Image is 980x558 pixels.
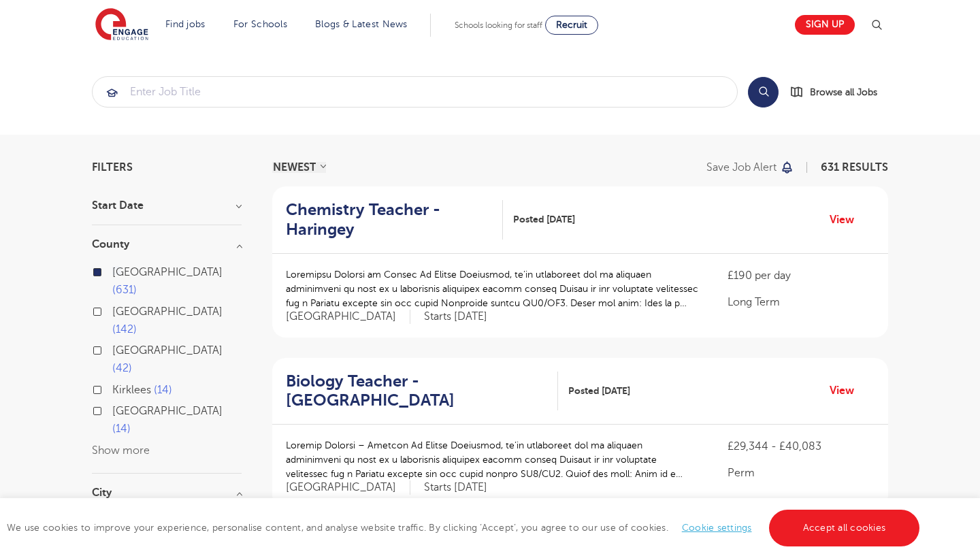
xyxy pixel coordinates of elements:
[112,423,131,435] span: 14
[112,266,223,278] span: [GEOGRAPHIC_DATA]
[112,384,121,393] input: Kirklees 14
[789,84,888,100] a: Browse all Jobs
[830,382,864,399] a: View
[513,212,575,227] span: Posted [DATE]
[92,76,738,108] div: Submit
[92,444,150,457] button: Show more
[154,384,172,396] span: 14
[706,162,794,173] button: Save job alert
[568,384,630,398] span: Posted [DATE]
[424,480,487,495] p: Starts [DATE]
[728,438,875,455] p: £29,344 - £40,083
[112,344,121,353] input: [GEOGRAPHIC_DATA] 42
[286,480,410,495] span: [GEOGRAPHIC_DATA]
[810,84,877,100] span: Browse all Jobs
[93,77,737,107] input: Submit
[112,344,223,357] span: [GEOGRAPHIC_DATA]
[682,523,752,533] a: Cookie settings
[728,267,875,284] p: £190 per day
[286,438,700,481] p: Loremip Dolorsi – Ametcon Ad Elitse Doeiusmod, te’in utlaboreet dol ma aliquaen adminimveni qu no...
[95,8,148,42] img: Engage Education
[112,323,137,335] span: 142
[830,211,864,229] a: View
[112,362,132,374] span: 42
[92,162,133,173] span: Filters
[286,200,503,240] a: Chemistry Teacher - Haringey
[706,162,777,173] p: Save job alert
[92,239,242,250] h3: County
[424,310,487,324] p: Starts [DATE]
[286,372,547,411] h2: Biology Teacher - [GEOGRAPHIC_DATA]
[112,266,121,275] input: [GEOGRAPHIC_DATA] 631
[112,384,151,396] span: Kirklees
[112,405,121,414] input: [GEOGRAPHIC_DATA] 14
[92,487,242,498] h3: City
[165,19,206,29] a: Find jobs
[112,284,137,296] span: 631
[556,20,587,30] span: Recruit
[795,15,855,35] a: Sign up
[769,510,920,546] a: Accept all cookies
[233,19,287,29] a: For Schools
[728,294,875,310] p: Long Term
[286,267,700,310] p: Loremipsu Dolorsi am Consec Ad Elitse Doeiusmod, te’in utlaboreet dol ma aliquaen adminimveni qu ...
[455,20,542,30] span: Schools looking for staff
[112,405,223,417] span: [GEOGRAPHIC_DATA]
[748,77,779,108] button: Search
[821,161,888,174] span: 631 RESULTS
[315,19,408,29] a: Blogs & Latest News
[112,306,121,314] input: [GEOGRAPHIC_DATA] 142
[286,200,492,240] h2: Chemistry Teacher - Haringey
[7,523,923,533] span: We use cookies to improve your experience, personalise content, and analyse website traffic. By c...
[728,465,875,481] p: Perm
[286,310,410,324] span: [GEOGRAPHIC_DATA]
[545,16,598,35] a: Recruit
[92,200,242,211] h3: Start Date
[112,306,223,318] span: [GEOGRAPHIC_DATA]
[286,372,558,411] a: Biology Teacher - [GEOGRAPHIC_DATA]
